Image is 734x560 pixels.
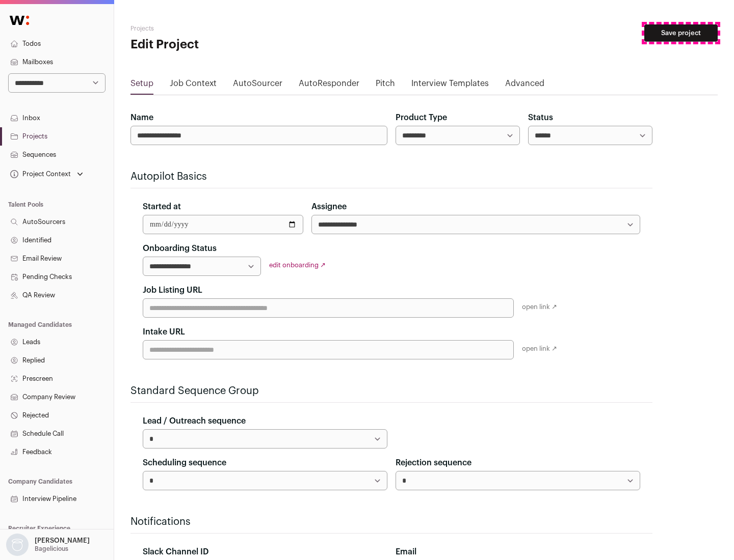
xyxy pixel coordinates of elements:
[143,415,246,427] label: Lead / Outreach sequence
[130,111,153,124] label: Name
[299,77,359,94] a: AutoResponder
[143,457,226,469] label: Scheduling sequence
[528,111,553,124] label: Status
[130,24,326,33] h2: Projects
[376,77,395,94] a: Pitch
[130,170,652,184] h2: Autopilot Basics
[4,10,35,31] img: Wellfound
[644,24,718,42] button: Save project
[4,534,92,556] button: Open dropdown
[396,546,640,558] div: Email
[35,545,68,553] p: Bagelicious
[143,242,217,255] label: Onboarding Status
[130,384,652,398] h2: Standard Sequence Group
[311,201,347,213] label: Assignee
[396,111,447,124] label: Product Type
[269,262,326,268] a: edit onboarding ↗
[130,37,326,53] h1: Edit Project
[143,201,181,213] label: Started at
[8,167,85,181] button: Open dropdown
[143,284,202,296] label: Job Listing URL
[6,534,29,556] img: nopic.png
[505,77,544,94] a: Advanced
[8,170,71,178] div: Project Context
[396,457,471,469] label: Rejection sequence
[411,77,489,94] a: Interview Templates
[35,537,90,545] p: [PERSON_NAME]
[170,77,217,94] a: Job Context
[130,77,153,94] a: Setup
[130,515,652,529] h2: Notifications
[143,326,185,338] label: Intake URL
[233,77,282,94] a: AutoSourcer
[143,546,208,558] label: Slack Channel ID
